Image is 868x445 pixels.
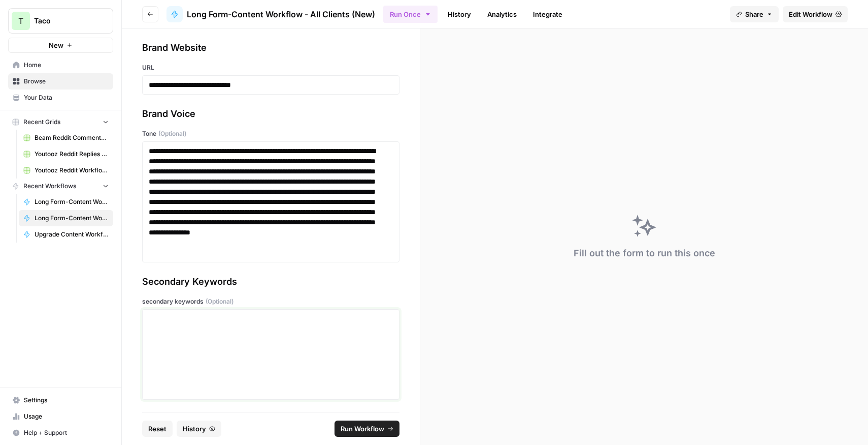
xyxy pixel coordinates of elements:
[24,77,109,86] span: Browse
[8,392,113,408] a: Settings
[35,230,109,239] span: Upgrade Content Workflow - Nurx
[19,162,113,179] a: Youtooz Reddit Workflow Grid
[8,179,113,194] button: Recent Workflows
[8,38,113,53] button: New
[8,90,113,106] a: Your Data
[24,428,109,437] span: Help + Support
[335,421,399,437] button: Run Workflow
[142,41,399,55] div: Brand Website
[187,8,375,20] span: Long Form-Content Workflow - All Clients (New)
[35,133,109,142] span: Beam Reddit Comments Workflow Grid
[35,197,109,206] span: Long Form-Content Workflow - AI Clients (New)
[24,412,109,421] span: Usage
[142,107,399,121] div: Brand Voice
[206,297,233,306] span: (Optional)
[8,57,113,73] a: Home
[148,424,166,434] span: Reset
[49,40,63,50] span: New
[8,114,113,130] button: Recent Grids
[19,226,113,243] a: Upgrade Content Workflow - Nurx
[19,130,113,146] a: Beam Reddit Comments Workflow Grid
[23,117,60,127] span: Recent Grids
[158,129,186,138] span: (Optional)
[8,425,113,441] button: Help + Support
[527,6,569,22] a: Integrate
[383,6,438,23] button: Run Once
[35,150,109,159] span: Youtooz Reddit Replies Workflow Grid
[481,6,523,22] a: Analytics
[24,93,109,102] span: Your Data
[19,210,113,226] a: Long Form-Content Workflow - All Clients (New)
[177,421,221,437] button: History
[19,194,113,210] a: Long Form-Content Workflow - AI Clients (New)
[35,214,109,223] span: Long Form-Content Workflow - All Clients (New)
[8,73,113,90] a: Browse
[341,424,384,434] span: Run Workflow
[730,6,779,22] button: Share
[142,421,173,437] button: Reset
[23,182,76,191] span: Recent Workflows
[8,8,113,34] button: Workspace: Taco
[19,146,113,162] a: Youtooz Reddit Replies Workflow Grid
[183,424,206,434] span: History
[166,6,375,22] a: Long Form-Content Workflow - All Clients (New)
[24,61,109,70] span: Home
[24,396,109,405] span: Settings
[35,166,109,175] span: Youtooz Reddit Workflow Grid
[142,275,399,289] div: Secondary Keywords
[783,6,848,22] a: Edit Workflow
[34,16,95,26] span: Taco
[745,9,763,19] span: Share
[18,15,23,27] span: T
[789,9,832,19] span: Edit Workflow
[8,408,113,425] a: Usage
[574,246,715,260] div: Fill out the form to run this once
[142,129,399,138] label: Tone
[442,6,477,22] a: History
[142,297,399,306] label: secondary keywords
[142,63,399,72] label: URL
